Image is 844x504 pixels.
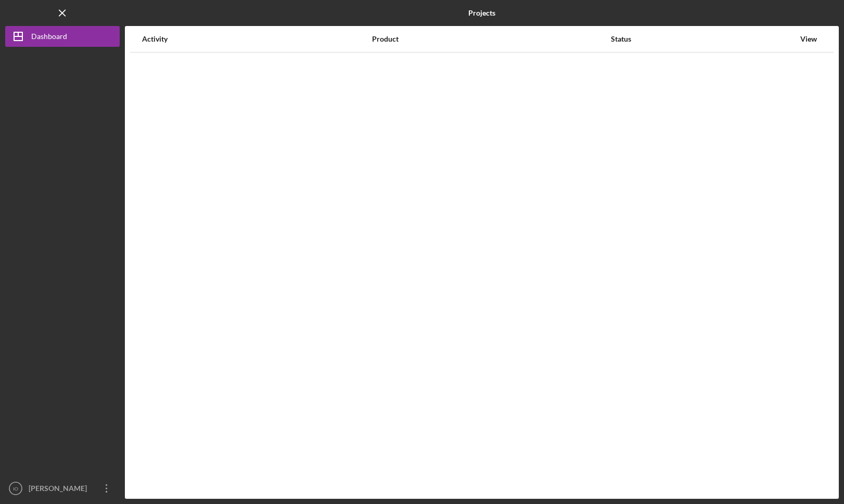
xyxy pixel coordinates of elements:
b: Projects [468,9,495,17]
div: Dashboard [31,26,67,49]
div: View [796,35,822,43]
div: Status [611,35,795,43]
text: IO [13,486,18,492]
button: Dashboard [5,26,120,47]
div: Product [372,35,610,43]
button: IO[PERSON_NAME] [5,478,120,499]
div: [PERSON_NAME] [26,478,94,501]
div: Activity [142,35,371,43]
